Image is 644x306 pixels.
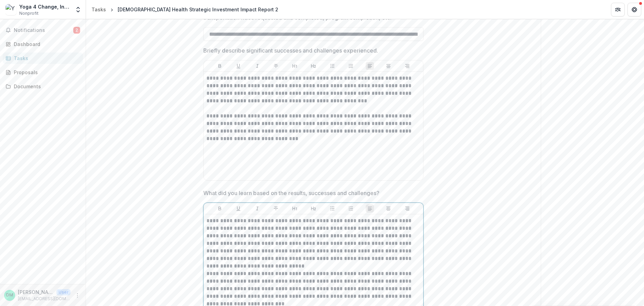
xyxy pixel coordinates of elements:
button: Align Left [366,204,374,213]
nav: breadcrumb [89,4,281,14]
p: Briefly describe significant successes and challenges experienced. [203,46,378,55]
button: Get Help [627,3,641,16]
span: Nonprofit [19,10,39,16]
span: Notifications [14,27,73,33]
button: Align Center [384,62,393,70]
div: Dana Metzger [6,293,13,297]
button: Italicize [253,204,261,213]
a: Proposals [3,67,83,78]
p: [EMAIL_ADDRESS][DOMAIN_NAME] [18,296,71,302]
a: Dashboard [3,38,83,50]
button: Align Right [403,204,411,213]
button: Bullet List [328,204,336,213]
button: Heading 2 [309,62,318,70]
button: Bullet List [328,62,336,70]
button: Partners [611,3,625,16]
div: Proposals [14,69,77,76]
div: Yoga 4 Change, Incorporated [19,3,71,10]
button: Align Right [403,62,411,70]
img: Yoga 4 Change, Incorporated [6,4,17,15]
button: Notifications2 [3,25,83,36]
button: Open entity switcher [73,3,83,16]
div: Documents [14,83,77,90]
button: Italicize [253,62,261,70]
button: Align Left [366,62,374,70]
a: Tasks [89,4,109,14]
div: Tasks [14,55,77,62]
div: Tasks [92,6,106,13]
button: Strike [272,62,280,70]
button: Align Center [384,204,393,213]
a: Tasks [3,53,83,64]
button: Ordered List [347,62,355,70]
button: Strike [272,204,280,213]
p: [PERSON_NAME] [18,288,54,296]
button: More [73,291,82,299]
div: [DEMOGRAPHIC_DATA] Health Strategic Investment Impact Report 2 [118,6,278,13]
a: Documents [3,81,83,92]
button: Bold [216,62,224,70]
button: Ordered List [347,204,355,213]
button: Heading 2 [309,204,318,213]
p: User [56,289,71,295]
button: Bold [216,204,224,213]
button: Underline [234,62,243,70]
p: What did you learn based on the results, successes and challenges? [203,189,379,197]
button: Heading 1 [291,204,299,213]
button: Underline [234,204,243,213]
div: Dashboard [14,41,77,48]
button: Heading 1 [291,62,299,70]
span: 2 [73,27,80,34]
